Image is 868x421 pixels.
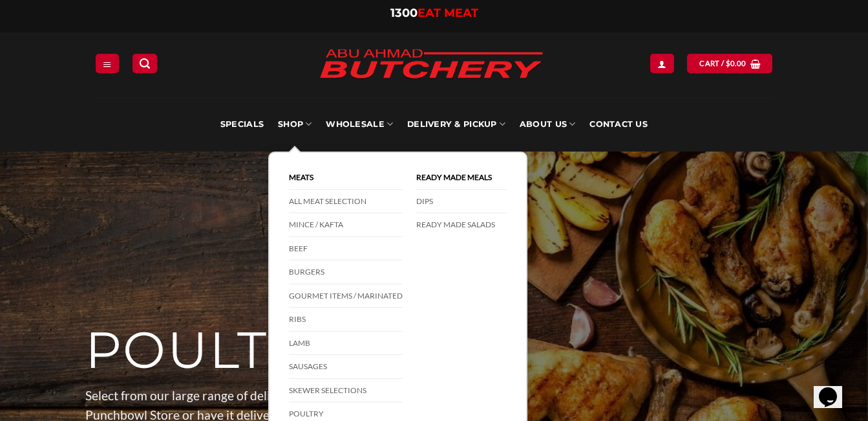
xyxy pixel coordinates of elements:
[726,59,746,67] bdi: 0.00
[289,190,403,214] a: All Meat Selection
[326,97,393,152] a: Wholesale
[416,190,507,214] a: DIPS
[289,355,403,379] a: Sausages
[726,58,730,69] span: $
[390,6,478,20] a: 1300EAT MEAT
[814,369,855,408] iframe: chat widget
[289,308,403,332] a: Ribs
[289,379,403,403] a: Skewer Selections
[589,97,648,152] a: Contact Us
[699,58,746,69] span: Cart /
[289,260,403,284] a: Burgers
[416,213,507,236] a: Ready Made Salads
[390,6,418,20] span: 1300
[96,54,119,73] a: Menu
[289,166,403,190] a: Meats
[220,97,264,152] a: Specials
[278,97,312,152] a: SHOP
[407,97,505,152] a: Delivery & Pickup
[289,284,403,308] a: Gourmet Items / Marinated
[308,40,554,89] img: Abu Ahmad Butchery
[418,6,478,20] span: EAT MEAT
[520,97,575,152] a: About Us
[85,319,341,381] span: POULTRY
[132,54,157,73] a: Search
[289,237,403,261] a: Beef
[289,332,403,356] a: Lamb
[687,54,772,73] a: View cart
[650,54,673,73] a: Login
[416,166,507,190] a: Ready Made Meals
[289,213,403,237] a: Mince / Kafta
